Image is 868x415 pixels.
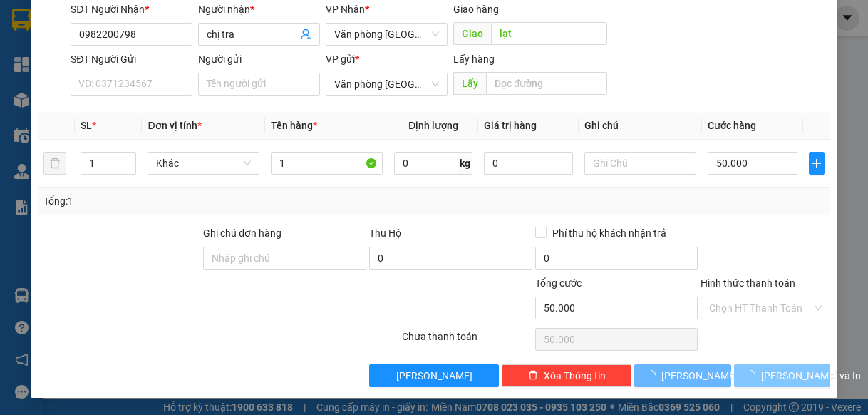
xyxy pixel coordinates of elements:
span: Văn phòng Tân Kỳ [334,73,439,95]
span: SL [81,120,92,131]
span: Giá trị hàng [484,120,537,131]
button: [PERSON_NAME] và In [734,364,831,387]
span: Giao [453,22,491,45]
input: Ghi chú đơn hàng [203,247,366,270]
button: plus [809,152,825,175]
input: VD: Bàn, Ghế [271,152,383,175]
div: SĐT Người Gửi [71,51,192,67]
span: Giao hàng [453,4,499,15]
span: delete [528,370,538,381]
button: [PERSON_NAME] [634,364,731,387]
span: plus [810,158,825,169]
span: Định lượng [408,120,458,131]
span: Lấy hàng [453,53,495,65]
button: [PERSON_NAME] [369,364,499,387]
div: Tổng: 1 [43,193,336,209]
input: Dọc đường [486,72,607,95]
span: Khác [156,153,251,174]
span: Thu Hộ [369,227,401,239]
div: VP gửi [326,51,448,67]
div: Người gửi [198,51,320,67]
span: Tổng cước [535,277,582,289]
span: Cước hàng [708,120,756,131]
span: Lấy [453,72,486,95]
div: Chưa thanh toán [401,329,533,354]
div: SĐT Người Nhận [71,1,192,17]
span: loading [745,370,761,380]
img: logo.jpg [8,37,34,108]
div: Người nhận [198,1,320,17]
span: Phí thu hộ khách nhận trả [547,225,672,241]
input: Ghi Chú [584,152,696,175]
th: Ghi chú [579,112,702,140]
button: delete [43,152,66,175]
span: user-add [300,29,311,40]
span: [PERSON_NAME] [661,368,738,384]
input: Dọc đường [491,22,607,45]
label: Hình thức thanh toán [701,277,795,289]
span: Tên hàng [271,120,317,131]
span: kg [458,152,472,175]
span: Đơn vị tính [148,120,201,131]
label: Ghi chú đơn hàng [203,227,281,239]
input: 0 [484,152,573,175]
b: XE GIƯỜNG NẰM CAO CẤP HÙNG THỤC [41,11,149,129]
span: [PERSON_NAME] và In [761,368,861,384]
span: loading [646,370,661,380]
span: Văn phòng Tân Kỳ [334,24,439,45]
span: Xóa Thông tin [544,368,606,384]
span: VP Nhận [326,4,365,15]
button: deleteXóa Thông tin [502,364,631,387]
span: [PERSON_NAME] [396,368,472,384]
